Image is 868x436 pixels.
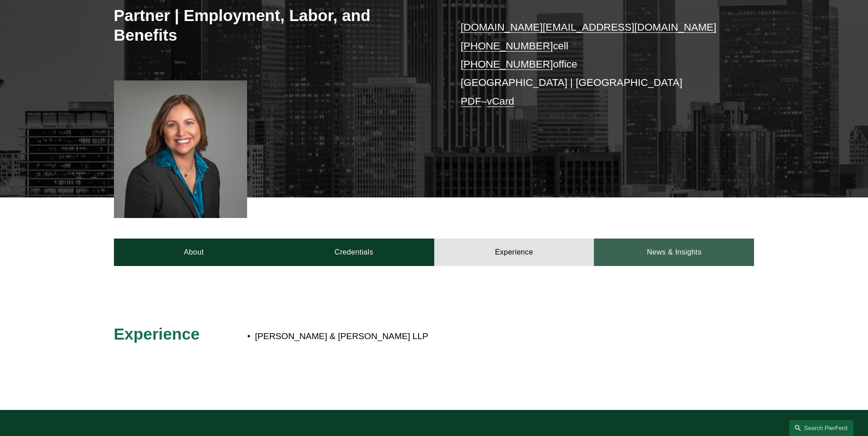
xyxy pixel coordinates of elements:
[487,96,514,107] a: vCard
[255,329,674,345] p: [PERSON_NAME] & [PERSON_NAME] LLP
[461,40,553,52] a: [PHONE_NUMBER]
[274,239,434,266] a: Credentials
[461,21,717,33] a: [DOMAIN_NAME][EMAIL_ADDRESS][DOMAIN_NAME]
[114,239,274,266] a: About
[461,58,553,70] a: [PHONE_NUMBER]
[594,239,754,266] a: News & Insights
[789,420,853,436] a: Search this site
[114,5,434,45] h3: Partner | Employment, Labor, and Benefits
[461,18,728,111] p: cell office [GEOGRAPHIC_DATA] | [GEOGRAPHIC_DATA] –
[434,239,594,266] a: Experience
[114,325,200,343] span: Experience
[461,96,481,107] a: PDF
